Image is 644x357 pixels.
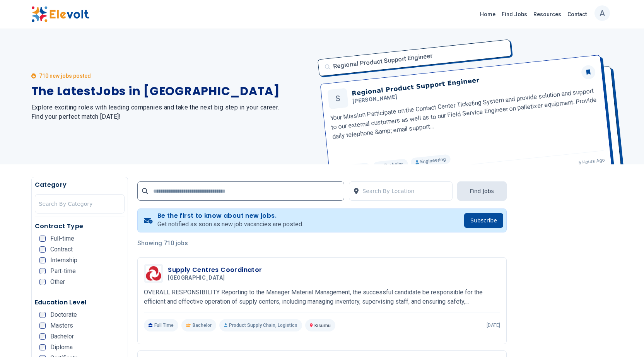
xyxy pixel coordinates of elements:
[39,323,46,329] input: Masters
[605,320,644,357] iframe: Chat Widget
[530,8,564,20] a: Resources
[168,275,225,282] span: [GEOGRAPHIC_DATA]
[35,222,125,231] h5: Contract Type
[144,319,178,331] p: Full Time
[39,72,91,80] p: 710 new jobs posted
[146,266,161,281] img: Aga Khan Hospital
[50,279,65,285] span: Other
[499,8,530,20] a: Find Jobs
[477,8,499,20] a: Home
[594,5,610,21] button: A
[137,239,507,248] p: Showing 710 jobs
[50,333,74,340] span: Bachelor
[487,322,500,328] p: [DATE]
[193,322,212,328] span: Bachelor
[39,236,46,242] input: Full-time
[50,268,76,274] span: Part-time
[50,246,73,253] span: Contract
[50,323,73,329] span: Masters
[39,344,46,350] input: Diploma
[50,312,77,318] span: Doctorate
[144,264,500,331] a: Aga Khan HospitalSupply Centres Coordinator[GEOGRAPHIC_DATA]OVERALL RESPONSIBILITY Reporting to t...
[50,257,77,263] span: Internship
[39,279,46,285] input: Other
[39,257,46,263] input: Internship
[157,220,303,229] p: Get notified as soon as new job vacancies are posted.
[157,212,303,220] h4: Be the first to know about new jobs.
[50,236,74,242] span: Full-time
[464,213,503,228] button: Subscribe
[144,288,500,306] p: OVERALL RESPONSIBILITY Reporting to the Manager Material Management, the successful candidate be ...
[31,103,313,121] h2: Explore exciting roles with leading companies and take the next big step in your career. Find you...
[314,323,331,328] span: Kisumu
[35,298,125,307] h5: Education Level
[600,3,605,23] p: A
[50,344,73,350] span: Diploma
[39,246,46,253] input: Contract
[564,8,590,20] a: Contact
[168,265,262,275] h3: Supply Centres Coordinator
[39,333,46,340] input: Bachelor
[219,319,302,331] p: Product Supply Chain, Logistics
[457,181,507,201] button: Find Jobs
[31,6,89,22] img: Elevolt
[35,180,125,190] h5: Category
[31,84,313,98] h1: The Latest Jobs in [GEOGRAPHIC_DATA]
[39,312,46,318] input: Doctorate
[39,268,46,274] input: Part-time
